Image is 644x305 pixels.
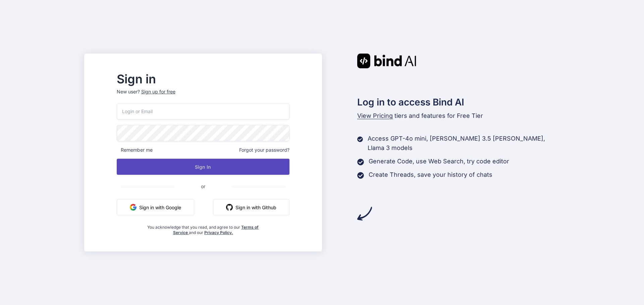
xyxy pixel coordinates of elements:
p: Access GPT-4o mini, [PERSON_NAME] 3.5 [PERSON_NAME], Llama 3 models [368,134,560,153]
p: New user? [117,88,289,103]
span: View Pricing [357,112,393,119]
div: You acknowledge that you read, and agree to our and our [146,221,261,235]
input: Login or Email [117,103,289,120]
span: Remember me [117,147,153,153]
button: Sign in with Google [117,199,194,215]
p: Generate Code, use Web Search, try code editor [369,157,509,166]
span: Forgot your password? [239,147,289,153]
h2: Sign in [117,74,289,84]
p: tiers and features for Free Tier [357,111,560,121]
div: Sign up for free [141,88,175,95]
img: github [226,204,233,211]
a: Privacy Policy. [204,230,233,235]
img: google [130,204,137,211]
p: Create Threads, save your history of chats [369,170,492,179]
img: arrow [357,206,372,221]
span: or [174,178,232,195]
a: Terms of Service [173,225,259,235]
button: Sign In [117,159,289,175]
img: Bind AI logo [357,54,416,68]
button: Sign in with Github [213,199,289,215]
h2: Log in to access Bind AI [357,95,560,109]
